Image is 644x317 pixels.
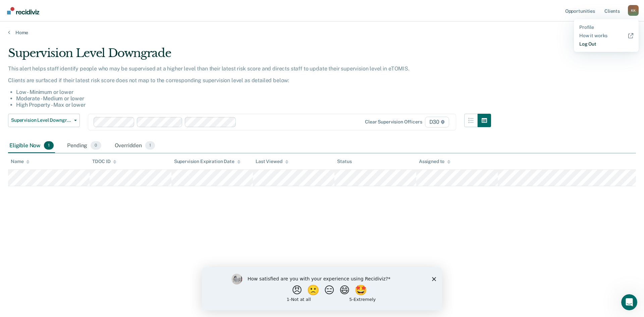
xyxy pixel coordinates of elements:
span: D30 [425,117,449,127]
div: Supervision Level Downgrade [8,46,491,65]
a: How it works [579,33,633,39]
li: Low - Minimum or lower [16,89,491,95]
li: Moderate - Medium or lower [16,95,491,102]
li: High Property - Max or lower [16,102,491,108]
img: Recidiviz [7,7,39,14]
span: 1 [145,141,155,150]
button: Profile dropdown button [628,5,639,16]
div: Pending0 [66,139,102,153]
span: 1 [44,141,54,150]
div: Last Viewed [256,159,288,164]
div: K K [628,5,639,16]
div: Status [337,159,352,164]
div: Name [11,159,30,164]
div: TDOC ID [92,159,116,164]
div: Assigned to [419,159,450,164]
iframe: Survey by Kim from Recidiviz [202,267,442,310]
div: Clear supervision officers [365,119,422,125]
a: Profile [579,24,633,30]
div: Supervision Expiration Date [174,159,240,164]
p: Clients are surfaced if their latest risk score does not map to the corresponding supervision lev... [8,77,491,84]
button: Supervision Level Downgrade [8,114,80,127]
span: 0 [91,141,101,150]
a: Log Out [579,41,633,47]
div: Overridden1 [113,139,157,153]
a: Home [8,30,636,36]
div: Eligible Now1 [8,139,55,153]
p: This alert helps staff identify people who may be supervised at a higher level than their latest ... [8,65,491,72]
span: Supervision Level Downgrade [11,117,71,123]
iframe: Intercom live chat [621,294,637,310]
